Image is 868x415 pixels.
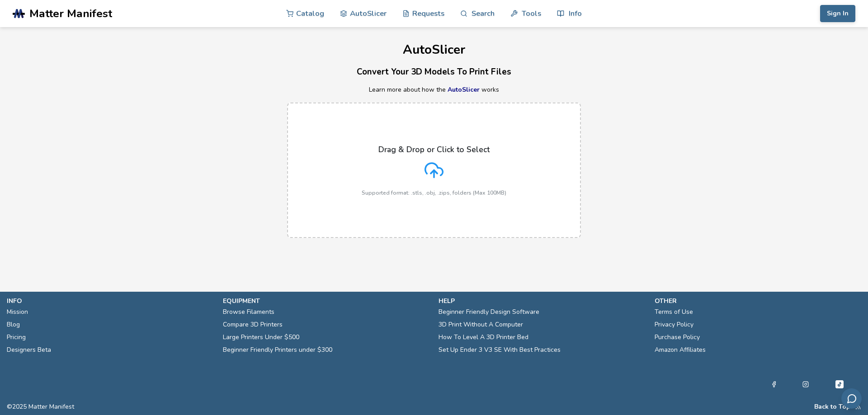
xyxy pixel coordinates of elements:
button: Sign In [820,5,855,22]
a: Compare 3D Printers [223,318,283,331]
p: Drag & Drop or Click to Select [378,145,490,154]
a: Amazon Affiliates [655,344,706,356]
a: AutoSlicer [448,85,480,94]
a: Beginner Friendly Design Software [439,306,539,318]
a: Designers Beta [7,344,51,356]
span: © 2025 Matter Manifest [7,403,74,410]
p: Supported format: .stls, .obj, .zips, folders (Max 100MB) [362,190,506,196]
a: Blog [7,318,20,331]
button: Back to Top [814,403,850,410]
a: Beginner Friendly Printers under $300 [223,344,332,356]
a: Facebook [771,379,777,390]
span: Matter Manifest [29,7,112,20]
button: Send feedback via email [841,388,862,409]
a: RSS Feed [855,403,861,410]
a: Terms of Use [655,306,693,318]
a: Instagram [802,379,809,390]
p: help [439,296,646,306]
a: Privacy Policy [655,318,693,331]
a: Browse Filaments [223,306,274,318]
a: Tiktok [834,379,845,390]
a: Mission [7,306,28,318]
p: equipment [223,296,430,306]
p: info [7,296,214,306]
a: Purchase Policy [655,331,700,344]
a: Set Up Ender 3 V3 SE With Best Practices [439,344,561,356]
a: 3D Print Without A Computer [439,318,523,331]
p: other [655,296,862,306]
a: Large Printers Under $500 [223,331,299,344]
a: Pricing [7,331,26,344]
a: How To Level A 3D Printer Bed [439,331,528,344]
